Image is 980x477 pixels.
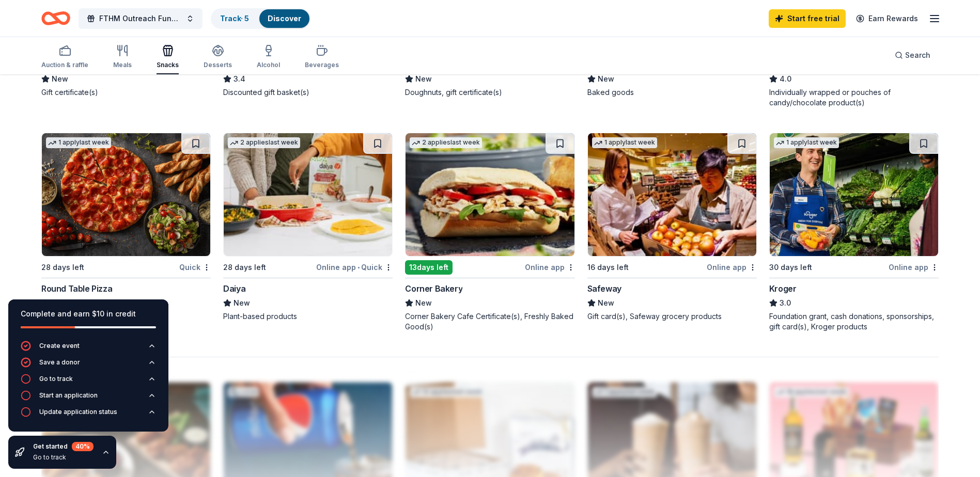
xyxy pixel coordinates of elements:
button: Track· 5Discover [211,8,310,29]
a: Image for Safeway1 applylast week16 days leftOnline appSafewayNewGift card(s), Safeway grocery pr... [587,133,757,322]
div: Complete and earn $10 in credit [21,308,156,320]
img: Image for Kroger [770,133,938,256]
span: New [52,73,68,85]
button: Meals [113,40,132,74]
img: Image for Corner Bakery [406,133,574,256]
div: Snacks [157,61,179,69]
div: 1 apply last week [774,137,839,148]
div: Daiya [223,282,245,295]
span: New [234,297,250,309]
div: Gift certificate(s) [41,87,211,98]
img: Image for Daiya [224,133,392,256]
button: Go to track [21,374,156,390]
div: Corner Bakery [405,282,462,295]
a: Home [41,6,70,30]
div: Online app Quick [316,261,393,274]
button: Update application status [21,407,156,423]
img: Image for Round Table Pizza [42,133,210,256]
button: Desserts [204,40,232,74]
div: Plant-based products [223,311,393,322]
div: Start an application [39,391,98,400]
div: 1 apply last week [592,137,657,148]
span: New [598,73,614,85]
div: Foundation grant, cash donations, sponsorships, gift card(s), Kroger products [769,311,939,332]
div: Create event [39,342,80,350]
a: Track· 5 [220,14,249,23]
div: Beverages [305,61,339,69]
span: • [357,263,360,272]
div: Corner Bakery Cafe Certificate(s), Freshly Baked Good(s) [405,311,574,332]
div: Save a donor [39,358,80,367]
div: Go to track [39,375,73,383]
a: Image for Corner Bakery2 applieslast week13days leftOnline appCorner BakeryNewCorner Bakery Cafe ... [405,133,574,332]
a: Discover [268,14,301,23]
div: 13 days left [405,260,453,275]
button: Save a donor [21,357,156,374]
div: Individually wrapped or pouches of candy/chocolate product(s) [769,87,939,108]
span: 4.0 [780,73,791,85]
div: Quick [179,261,211,274]
span: 3.0 [780,297,791,309]
div: Safeway [587,282,621,295]
img: Image for Safeway [588,133,756,256]
div: 40 % [72,442,94,451]
span: New [415,297,432,309]
span: New [415,73,432,85]
a: Image for Kroger1 applylast week30 days leftOnline appKroger3.0Foundation grant, cash donations, ... [769,133,939,332]
span: 3.4 [234,73,245,85]
div: Online app [889,261,939,274]
button: Beverages [305,40,339,74]
div: Alcohol [257,61,280,69]
span: FTHM Outreach Fundraiser [99,12,182,25]
button: FTHM Outreach Fundraiser [79,8,203,29]
div: Online app [525,261,575,274]
div: Kroger [769,282,797,295]
a: Earn Rewards [850,9,924,28]
div: 16 days left [587,261,629,274]
div: Meals [113,61,132,69]
span: New [598,297,614,309]
div: 2 applies last week [228,137,300,148]
a: Image for Daiya2 applieslast week28 days leftOnline app•QuickDaiyaNewPlant-based products [223,133,393,322]
div: 30 days left [769,261,812,274]
div: Desserts [204,61,232,69]
button: Start an application [21,390,156,407]
div: Go to track [33,453,94,462]
div: Gift card(s), Safeway grocery products [587,311,757,322]
button: Auction & raffle [41,40,88,74]
a: Image for Round Table Pizza1 applylast week28 days leftQuickRound Table PizzaNewFood, gift card(s) [41,133,211,322]
div: Baked goods [587,87,757,98]
button: Create event [21,341,156,357]
a: Start free trial [769,9,846,28]
button: Alcohol [257,40,280,74]
span: Search [905,49,930,61]
div: 28 days left [41,261,84,274]
div: Get started [33,442,94,451]
button: Snacks [157,40,179,74]
div: Doughnuts, gift certificate(s) [405,87,574,98]
div: Online app [707,261,757,274]
button: Search [886,45,939,66]
div: Auction & raffle [41,61,88,69]
div: Update application status [39,408,117,416]
div: 2 applies last week [410,137,482,148]
div: Round Table Pizza [41,282,112,295]
div: Discounted gift basket(s) [223,87,393,98]
div: 1 apply last week [46,137,111,148]
div: 28 days left [223,261,266,274]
